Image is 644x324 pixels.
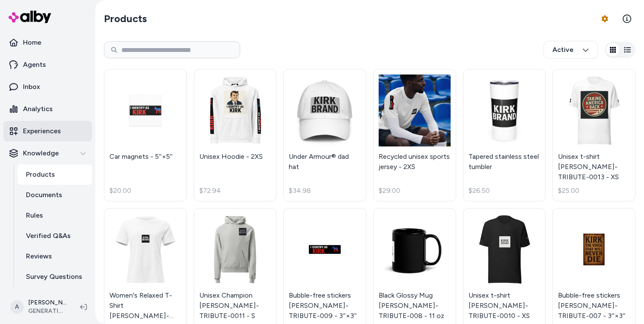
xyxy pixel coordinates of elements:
[26,251,52,261] p: Reviews
[23,104,53,114] p: Analytics
[194,69,277,201] a: Unisex Hoodie - 2XSUnisex Hoodie - 2XS$72.94
[17,226,92,246] a: Verified Q&As
[23,82,40,92] p: Inbox
[104,69,187,201] a: Car magnets - 5″×5″Car magnets - 5″×5″$20.00
[3,77,92,97] a: Inbox
[28,307,66,315] span: GENERATIONAL TIME-SETTERS
[3,99,92,119] a: Analytics
[17,205,92,226] a: Rules
[3,54,92,75] a: Agents
[3,143,92,163] button: Knowledge
[26,190,62,200] p: Documents
[3,121,92,141] a: Experiences
[5,293,73,321] button: A[PERSON_NAME]GENERATIONAL TIME-SETTERS
[23,60,46,70] p: Agents
[283,69,366,201] a: Under Armour® dad hatUnder Armour® dad hat$34.98
[552,69,635,201] a: Unisex t-shirt KIRK-TRIBUTE-0013 - XSUnisex t-shirt [PERSON_NAME]-TRIBUTE-0013 - XS$25.00
[26,210,43,221] p: Rules
[23,126,61,136] p: Experiences
[3,32,92,53] a: Home
[463,69,546,201] a: Tapered stainless steel tumblerTapered stainless steel tumbler$26.50
[17,164,92,185] a: Products
[26,169,55,180] p: Products
[17,185,92,205] a: Documents
[23,37,41,48] p: Home
[26,231,71,241] p: Verified Q&As
[9,11,51,23] img: alby Logo
[373,69,456,201] a: Recycled unisex sports jersey - 2XSRecycled unisex sports jersey - 2XS$29.00
[104,12,147,26] h2: Products
[28,298,66,307] p: [PERSON_NAME]
[17,267,92,287] a: Survey Questions
[17,246,92,267] a: Reviews
[26,272,82,282] p: Survey Questions
[23,148,59,158] p: Knowledge
[543,41,598,59] button: Active
[10,300,24,314] span: A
